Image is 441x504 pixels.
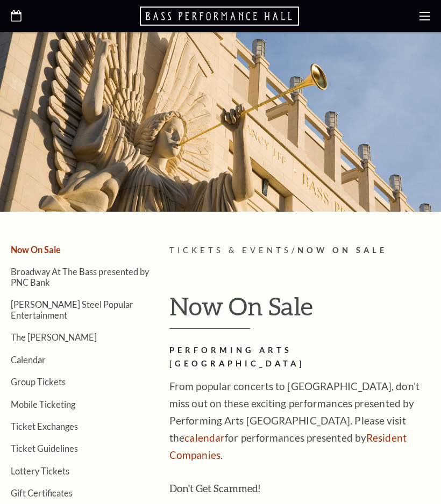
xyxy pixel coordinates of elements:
[11,332,97,342] a: The [PERSON_NAME]
[169,378,430,464] p: From popular concerts to [GEOGRAPHIC_DATA], don't miss out on these exciting performances present...
[11,399,75,409] a: Mobile Ticketing
[169,480,430,497] h3: Don't Get Scammed!
[11,377,66,387] a: Group Tickets
[11,466,69,476] a: Lottery Tickets
[169,292,430,329] h1: Now On Sale
[11,488,73,498] a: Gift Certificates
[169,431,407,461] a: Resident Companies
[11,299,133,320] a: [PERSON_NAME] Steel Popular Entertainment
[169,344,430,371] h2: Performing Arts [GEOGRAPHIC_DATA]
[11,244,61,255] a: Now On Sale
[11,421,78,431] a: Ticket Exchanges
[184,431,225,444] a: calendar
[169,246,291,255] span: Tickets & Events
[169,244,430,257] p: /
[11,443,78,453] a: Ticket Guidelines
[11,355,46,365] a: Calendar
[11,267,149,287] a: Broadway At The Bass presented by PNC Bank
[297,246,387,255] span: Now On Sale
